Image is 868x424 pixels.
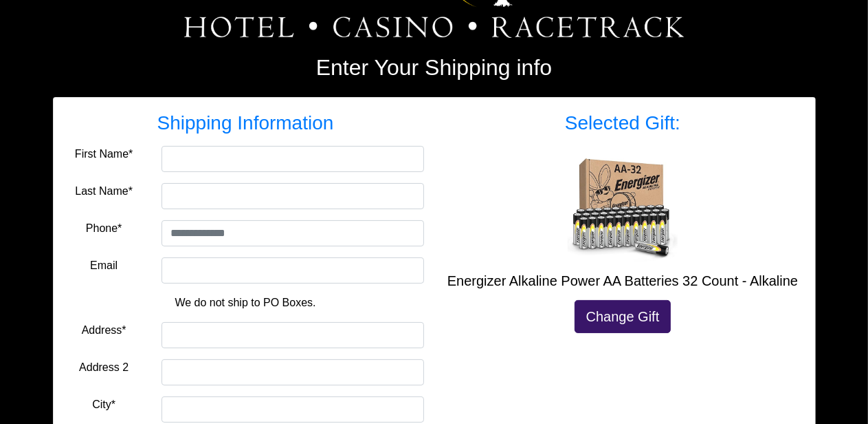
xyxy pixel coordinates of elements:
label: Phone* [86,220,122,237]
h2: Enter Your Shipping info [53,54,816,81]
label: First Name* [75,146,133,162]
label: Address 2 [79,359,129,376]
img: Energizer Alkaline Power AA Batteries 32 Count - Alkaline [568,151,678,262]
label: City* [92,396,115,413]
label: Last Name* [75,183,133,200]
a: Change Gift [575,300,671,333]
p: We do not ship to PO Boxes. [78,295,414,311]
label: Address* [82,322,126,339]
label: Email [90,257,118,274]
h5: Energizer Alkaline Power AA Batteries 32 Count - Alkaline [445,273,801,289]
h3: Shipping Information [67,112,424,135]
h3: Selected Gift: [445,112,801,135]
